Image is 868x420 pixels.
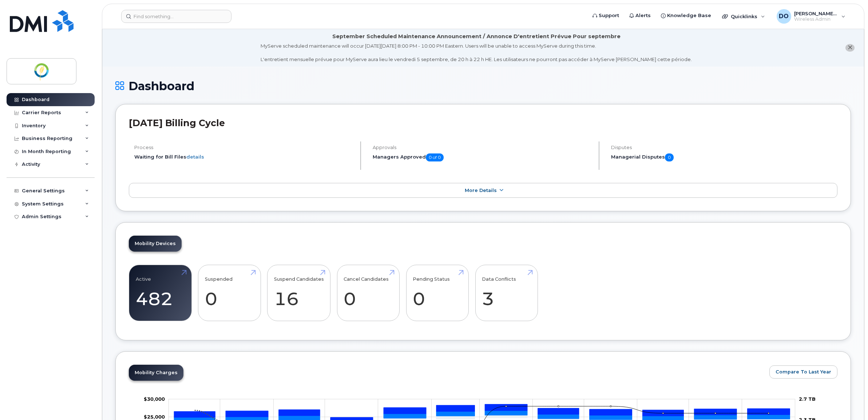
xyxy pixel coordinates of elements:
[465,188,497,193] span: More Details
[799,396,816,402] tspan: 2.7 TB
[344,269,393,317] a: Cancel Candidates 0
[332,33,621,40] div: September Scheduled Maintenance Announcement / Annonce D'entretient Prévue Pour septembre
[665,153,674,161] span: 0
[144,414,165,420] g: $0
[261,43,692,63] div: MyServe scheduled maintenance will occur [DATE][DATE] 8:00 PM - 10:00 PM Eastern. Users will be u...
[129,365,183,381] a: Mobility Charges
[845,44,855,52] button: close notification
[129,117,837,128] h2: [DATE] Billing Cycle
[776,368,831,375] span: Compare To Last Year
[144,414,165,420] tspan: $25,000
[134,145,354,150] h4: Process
[115,80,851,92] h1: Dashboard
[611,145,837,150] h4: Disputes
[482,269,531,317] a: Data Conflicts 3
[134,153,354,160] li: Waiting for Bill Files
[205,269,254,317] a: Suspended 0
[373,145,592,150] h4: Approvals
[769,365,837,379] button: Compare To Last Year
[611,153,837,161] h5: Managerial Disputes
[144,396,165,402] g: $0
[129,236,182,252] a: Mobility Devices
[186,154,204,160] a: details
[144,396,165,402] tspan: $30,000
[413,269,462,317] a: Pending Status 0
[136,269,185,317] a: Active 482
[373,153,592,161] h5: Managers Approved
[426,153,444,161] span: 0 of 0
[274,269,324,317] a: Suspend Candidates 16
